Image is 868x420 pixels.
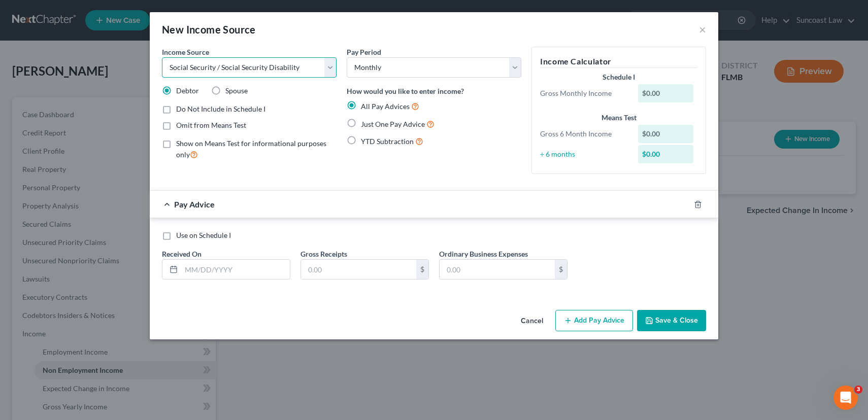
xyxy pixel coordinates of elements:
[854,386,862,394] span: 3
[440,260,555,279] input: 0.00
[361,137,414,146] span: YTD Subtraction
[535,149,633,159] div: ÷ 6 months
[555,260,567,279] div: $
[439,249,528,259] label: Ordinary Business Expenses
[176,104,265,113] span: Do Not Include in Schedule I
[162,48,209,56] span: Income Source
[638,145,694,163] div: $0.00
[637,310,706,331] button: Save & Close
[638,84,694,102] div: $0.00
[540,55,697,68] h5: Income Calculator
[555,310,633,331] button: Add Pay Advice
[638,125,694,143] div: $0.00
[176,121,246,129] span: Omit from Means Test
[181,260,290,279] input: MM/DD/YYYY
[347,86,464,96] label: How would you like to enter income?
[174,199,215,209] span: Pay Advice
[176,231,231,239] span: Use on Schedule I
[347,47,381,57] label: Pay Period
[162,250,202,258] span: Received On
[361,102,410,111] span: All Pay Advices
[535,88,633,98] div: Gross Monthly Income
[176,86,199,95] span: Debtor
[225,86,248,95] span: Spouse
[361,120,425,128] span: Just One Pay Advice
[301,249,347,259] label: Gross Receipts
[416,260,428,279] div: $
[833,386,858,410] iframe: Intercom live chat
[162,22,256,37] div: New Income Source
[535,129,633,139] div: Gross 6 Month Income
[540,72,697,82] div: Schedule I
[176,139,326,159] span: Show on Means Test for informational purposes only
[301,260,416,279] input: 0.00
[699,23,706,36] button: ×
[513,311,551,331] button: Cancel
[540,113,697,123] div: Means Test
